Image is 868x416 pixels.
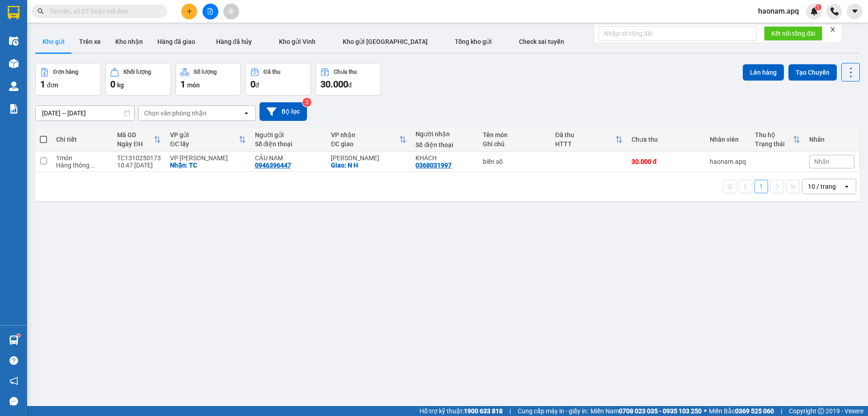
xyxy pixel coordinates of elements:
span: caret-down [851,7,859,15]
sup: 1 [17,334,20,337]
img: logo-vxr [8,6,19,19]
span: ... [90,162,95,169]
span: đơn [47,81,58,89]
div: VP gửi [170,131,238,139]
div: 0946396447 [255,162,291,169]
div: VP nhận [331,131,399,139]
div: Số lượng [193,69,217,75]
span: haonam.apq [751,5,806,17]
img: warehouse-icon [9,81,19,91]
div: Chưa thu [632,136,701,143]
div: Số điện thoại [255,140,322,148]
span: search [38,8,44,14]
span: aim [228,8,234,14]
span: Kho gửi [GEOGRAPHIC_DATA] [343,38,428,45]
th: Toggle SortBy [165,128,250,152]
span: message [9,397,18,406]
div: Tên món [483,131,546,139]
div: 30.000 đ [632,158,701,165]
span: plus [186,8,193,14]
span: notification [9,377,18,385]
svg: open [243,110,250,117]
span: | [781,406,782,416]
input: Select a date range. [36,106,134,120]
span: 0 [110,79,115,90]
button: Bộ lọc [259,102,307,121]
span: copyright [818,408,824,414]
button: Chưa thu30.000đ [316,63,381,96]
button: caret-down [847,4,863,19]
span: 1 [40,79,45,90]
span: đ [348,81,352,89]
button: Kết nối tổng đài [764,26,822,41]
span: đ [255,81,259,89]
div: haonam.apq [710,158,746,165]
div: Đã thu [555,131,615,139]
div: Chọn văn phòng nhận [144,109,207,118]
div: 0368031997 [415,162,452,169]
span: Tổng kho gửi [455,38,492,45]
span: Kho gửi Vinh [279,38,316,45]
div: Trạng thái [755,140,793,148]
img: warehouse-icon [9,59,19,68]
button: Kho gửi [35,31,72,53]
div: Đơn hàng [53,69,78,75]
div: ĐC lấy [170,140,238,148]
div: Ghi chú [483,140,546,148]
span: close [830,26,836,33]
button: file-add [203,4,218,19]
img: warehouse-icon [9,36,19,46]
div: Mã GD [117,131,154,139]
div: KHÁCH [415,154,474,162]
div: Nhãn [809,136,854,143]
sup: 1 [815,4,821,10]
div: VP [PERSON_NAME] [170,154,245,162]
strong: 0708 023 035 - 0935 103 250 [619,407,702,415]
div: Chưa thu [334,69,357,75]
div: biển số [483,158,546,165]
div: Khối lượng [123,69,151,75]
img: icon-new-feature [810,7,818,15]
div: Ngày ĐH [117,140,154,148]
span: Miền Nam [590,406,702,416]
svg: open [843,183,850,190]
div: HTTT [555,140,615,148]
button: Kho nhận [108,31,150,53]
strong: 1900 633 818 [464,407,503,415]
button: Hàng đã giao [150,31,203,53]
div: [PERSON_NAME] [331,154,406,162]
div: Người nhận [415,130,474,138]
input: Tìm tên, số ĐT hoặc mã đơn [50,6,156,16]
span: Check sai tuyến [519,38,564,45]
span: Hàng đã hủy [216,38,252,45]
span: kg [117,81,124,89]
div: TC1310250173 [117,154,161,162]
span: file-add [207,8,213,14]
div: Đã thu [264,69,280,75]
span: 0 [250,79,255,90]
span: Hỗ trợ kỹ thuật: [420,406,503,416]
div: Giao: N H [331,162,406,169]
th: Toggle SortBy [750,128,805,152]
button: Số lượng1món [175,63,241,96]
strong: 0369 525 060 [735,407,774,415]
button: plus [181,4,197,19]
button: Tạo Chuyến [788,64,837,81]
div: Nhận: TC [170,162,245,169]
div: Hàng thông thường [56,162,108,169]
div: 10 / trang [808,182,836,191]
span: Kết nối tổng đài [771,29,815,38]
div: Nhân viên [710,136,746,143]
img: warehouse-icon [9,335,19,345]
span: món [187,81,200,89]
button: 1 [755,180,768,193]
span: Miền Bắc [709,406,774,416]
img: solution-icon [9,104,19,114]
span: Cung cấp máy in - giấy in: [518,406,588,416]
div: 10:47 [DATE] [117,162,161,169]
th: Toggle SortBy [551,128,627,152]
th: Toggle SortBy [326,128,411,152]
div: 1 món [56,154,108,162]
button: aim [223,4,239,19]
div: Số điện thoại [415,141,474,148]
